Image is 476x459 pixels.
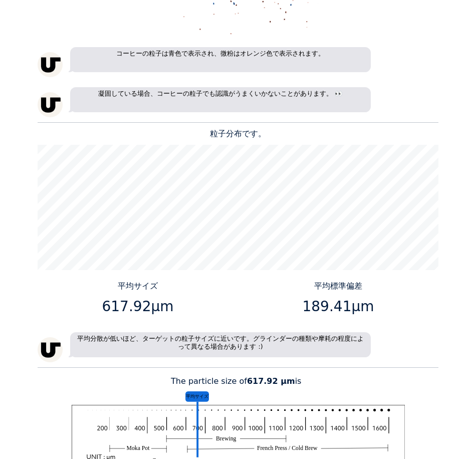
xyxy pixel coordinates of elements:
p: 189.41μm [242,296,435,317]
p: 粒子分布です。 [38,128,438,140]
p: 平均分散が低いほど、ターゲットの粒子サイズに近いです。グラインダーの種類や摩耗の程度によって異なる場合があります :) [70,332,371,357]
p: The particle size of is [38,375,438,387]
p: 平均サイズ [42,280,234,292]
img: unspecialty-logo [38,92,63,117]
img: unspecialty-logo [38,337,63,362]
tspan: 平均サイズ [186,394,209,399]
p: コーヒーの粒子は青色で表示され、微粉はオレンジ色で表示されます。 [70,47,371,72]
b: 617.92 μm [247,376,295,386]
p: 凝固している場合、コーヒーの粒子でも認識がうまくいかないことがあります。 👀 [70,87,371,112]
img: unspecialty-logo [38,52,63,77]
p: 平均標準偏差 [242,280,435,292]
p: 617.92μm [42,296,234,317]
